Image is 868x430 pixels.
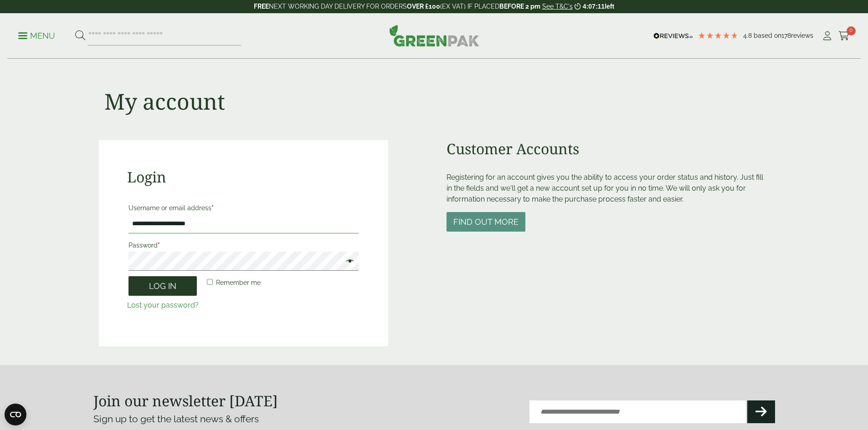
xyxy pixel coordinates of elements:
[698,31,739,40] div: 4.78 Stars
[127,301,199,309] a: Lost your password?
[754,32,781,39] span: Based on
[389,25,479,46] img: GreenPak Supplies
[407,3,440,10] strong: OVER £100
[93,391,278,410] strong: Join our newsletter [DATE]
[18,30,55,40] a: Menu
[128,276,197,296] button: Log in
[653,33,693,39] img: REVIEWS.io
[18,30,55,41] p: Menu
[838,29,850,43] a: 0
[542,3,573,10] a: See T&C's
[847,26,856,35] span: 0
[128,202,359,214] label: Username or email address
[583,3,605,10] span: 4:07:11
[791,32,813,39] span: reviews
[104,88,225,115] h1: My account
[499,3,540,10] strong: BEFORE 2 pm
[128,239,359,252] label: Password
[127,168,360,186] h2: Login
[5,404,26,425] button: Open CMP widget
[447,218,525,227] a: Find out more
[838,31,850,40] i: Cart
[822,31,833,40] i: My Account
[93,412,400,426] p: Sign up to get the latest news & offers
[447,140,770,157] h2: Customer Accounts
[216,279,261,286] span: Remember me
[781,32,791,39] span: 178
[743,32,754,39] span: 4.8
[447,172,770,205] p: Registering for an account gives you the ability to access your order status and history. Just fi...
[207,279,213,285] input: Remember me
[605,3,614,10] span: left
[254,3,269,10] strong: FREE
[447,212,525,232] button: Find out more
